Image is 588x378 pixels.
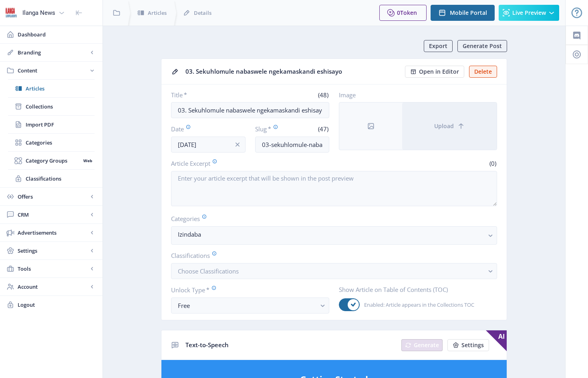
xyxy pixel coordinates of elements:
[171,286,323,294] label: Unlock Type
[450,10,487,16] span: Mobile Portal
[463,43,502,49] span: Generate Post
[5,6,18,19] img: 6e32966d-d278-493e-af78-9af65f0c2223.png
[255,125,289,133] label: Slug
[469,66,497,78] button: Delete
[26,175,95,183] span: Classifications
[230,137,246,153] button: info
[431,5,495,21] button: Mobile Portal
[379,5,427,21] button: 0Token
[405,66,464,78] button: Open in Editor
[8,98,95,115] a: Collections
[18,301,96,309] span: Logout
[81,157,95,165] nb-badge: Web
[171,226,497,245] button: Izindaba
[26,157,81,165] span: Category Groups
[26,121,95,129] span: Import PDF
[18,283,88,291] span: Account
[178,229,484,239] nb-select-label: Izindaba
[424,40,453,52] button: Export
[171,159,331,168] label: Article Excerpt
[360,300,474,310] span: Enabled: Article appears in the Collections TOC
[443,339,489,351] a: New page
[171,298,329,314] button: Free
[8,80,95,97] a: Articles
[18,265,88,273] span: Tools
[26,103,95,111] span: Collections
[185,65,400,78] div: 03. Sekuhlomule nabaswele ngekamaskandi eshisayo
[397,339,443,351] a: New page
[8,134,95,151] a: Categories
[402,103,497,150] button: Upload
[8,170,95,187] a: Classifications
[461,342,484,348] span: Settings
[255,137,330,153] input: this-is-how-a-slug-looks-like
[499,5,559,21] button: Live Preview
[18,211,88,219] span: CRM
[486,330,507,351] span: AI
[339,286,491,294] label: Show Article on Table of Contents (TOC)
[488,159,497,167] span: (0)
[400,9,417,16] span: Token
[414,342,439,348] span: Generate
[419,68,459,75] span: Open in Editor
[401,339,443,351] button: Generate
[171,263,497,279] button: Choose Classifications
[185,341,229,349] span: Text-to-Speech
[171,251,491,260] label: Classifications
[178,301,316,310] div: Free
[194,9,211,17] span: Details
[26,84,95,92] span: Articles
[434,123,454,129] span: Upload
[178,267,239,275] span: Choose Classifications
[26,139,95,147] span: Categories
[171,137,246,153] input: Publishing Date
[18,66,88,74] span: Content
[171,214,491,223] label: Categories
[22,4,55,22] div: Ilanga News
[148,9,167,17] span: Articles
[171,102,329,118] input: Type Article Title ...
[317,125,329,133] span: (47)
[18,247,88,255] span: Settings
[339,91,491,99] label: Image
[18,193,88,201] span: Offers
[18,229,88,237] span: Advertisements
[447,339,489,351] button: Settings
[317,91,329,99] span: (48)
[234,141,242,149] nb-icon: info
[171,91,247,99] label: Title
[171,125,239,133] label: Date
[429,43,447,49] span: Export
[457,40,507,52] button: Generate Post
[18,48,88,56] span: Branding
[18,30,96,38] span: Dashboard
[8,116,95,133] a: Import PDF
[8,152,95,169] a: Category GroupsWeb
[512,10,546,16] span: Live Preview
